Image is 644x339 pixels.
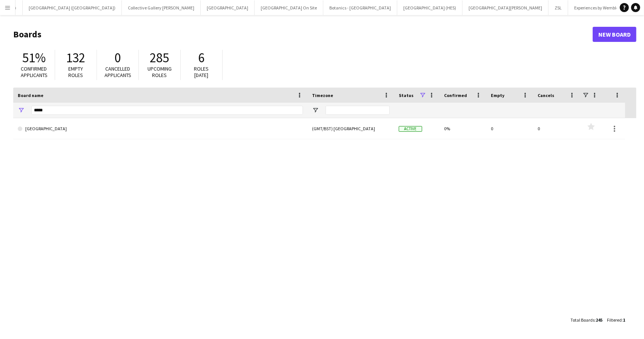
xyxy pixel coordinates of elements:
span: 132 [66,49,86,66]
div: (GMT/BST) [GEOGRAPHIC_DATA] [307,118,394,139]
button: Experiences by Wembley [568,0,627,15]
button: Open Filter Menu [312,107,319,114]
span: 6 [198,49,205,66]
span: 285 [150,49,169,66]
span: Timezone [312,92,333,98]
span: Total Boards [570,317,595,323]
span: Confirmed [444,92,467,98]
span: Upcoming roles [148,65,172,79]
button: [GEOGRAPHIC_DATA] ([GEOGRAPHIC_DATA]) [23,0,122,15]
input: Board name Filter Input [31,106,303,115]
span: Board name [18,92,43,98]
div: 0 [486,118,533,139]
div: : [570,313,603,327]
input: Timezone Filter Input [326,106,390,115]
div: 0% [440,118,486,139]
span: Filtered [607,317,622,323]
a: New Board [593,27,636,42]
div: : [607,313,625,327]
button: Collective Gallery [PERSON_NAME] [122,0,201,15]
button: [GEOGRAPHIC_DATA] (HES) [397,0,463,15]
span: 0 [115,49,121,66]
span: Empty [491,92,504,98]
button: [GEOGRAPHIC_DATA] [201,0,255,15]
span: Status [399,92,413,98]
button: Open Filter Menu [18,107,25,114]
span: Cancelled applicants [105,65,131,79]
button: Botanics - [GEOGRAPHIC_DATA] [323,0,397,15]
button: [GEOGRAPHIC_DATA][PERSON_NAME] [463,0,549,15]
button: [GEOGRAPHIC_DATA] On Site [255,0,323,15]
a: [GEOGRAPHIC_DATA] [18,118,303,139]
span: Empty roles [69,65,83,79]
span: Roles [DATE] [194,65,209,79]
span: 1 [623,317,625,323]
span: Confirmed applicants [21,65,48,79]
button: ZSL [549,0,568,15]
span: Cancels [538,92,554,98]
div: 0 [533,118,580,139]
span: 245 [596,317,603,323]
span: 51% [22,49,46,66]
h1: Boards [13,29,593,40]
span: Active [399,126,422,132]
